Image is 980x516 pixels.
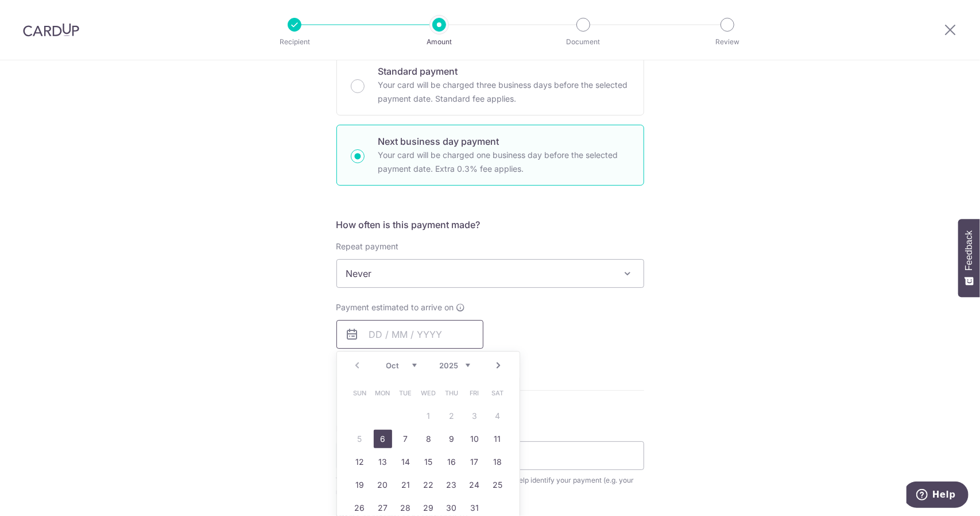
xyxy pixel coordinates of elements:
p: Review [685,36,770,48]
iframe: Opens a widget where you can find more information [907,482,969,510]
span: Wednesday [420,384,438,402]
a: 15 [420,453,438,471]
span: Saturday [489,384,507,402]
span: Never [337,260,644,287]
a: 17 [466,453,484,471]
p: Standard payment [378,64,630,78]
a: 13 [374,453,392,471]
h5: How often is this payment made? [336,218,644,232]
a: 25 [489,476,507,494]
p: Recipient [252,36,337,48]
a: 23 [443,476,461,494]
a: 6 [374,430,392,448]
button: Feedback - Show survey [958,219,980,297]
a: Next [492,359,506,372]
a: 7 [397,430,415,448]
p: Document [541,36,626,48]
span: Never [336,259,644,288]
a: 9 [443,430,461,448]
a: 11 [489,430,507,448]
label: Repeat payment [336,241,399,252]
span: Friday [466,384,484,402]
p: Your card will be charged one business day before the selected payment date. Extra 0.3% fee applies. [378,148,630,176]
a: 18 [489,453,507,471]
a: 12 [351,453,369,471]
span: Sunday [351,384,369,402]
p: Your card will be charged three business days before the selected payment date. Standard fee appl... [378,78,630,106]
span: Thursday [443,384,461,402]
span: Payment estimated to arrive on [336,302,454,313]
a: 14 [397,453,415,471]
a: 19 [351,476,369,494]
a: 22 [420,476,438,494]
span: Tuesday [397,384,415,402]
span: Feedback [964,230,974,271]
a: 21 [397,476,415,494]
img: CardUp [23,23,79,37]
a: 16 [443,453,461,471]
a: 10 [466,430,484,448]
p: Amount [397,36,482,48]
a: 20 [374,476,392,494]
p: Next business day payment [378,134,630,148]
span: Monday [374,384,392,402]
a: 24 [466,476,484,494]
a: 8 [420,430,438,448]
input: DD / MM / YYYY [336,320,483,349]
